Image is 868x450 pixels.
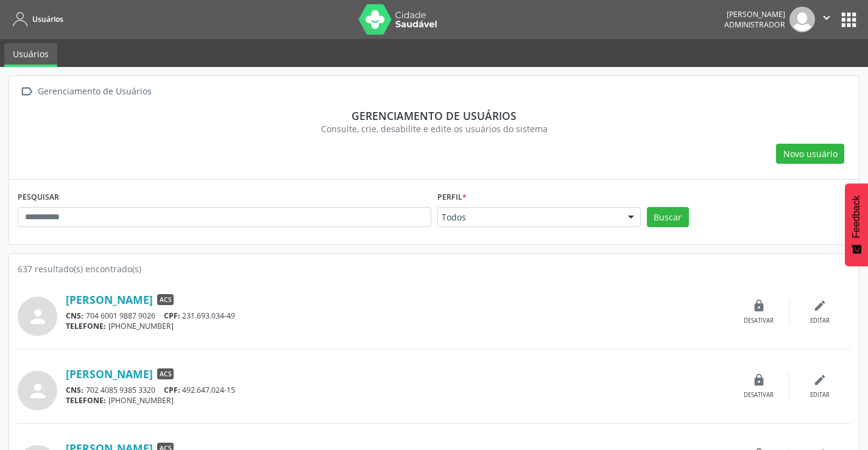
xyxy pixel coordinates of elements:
label: Perfil [437,188,467,207]
i: lock [752,299,766,312]
a:  Gerenciamento de Usuários [18,83,153,100]
div: [PHONE_NUMBER] [66,395,729,406]
div: 704 6001 9887 9026 231.693.034-49 [66,311,729,321]
div: [PHONE_NUMBER] [66,321,729,331]
div: Desativar [744,317,774,325]
div: 637 resultado(s) encontrado(s) [18,262,850,275]
div: Editar [810,391,830,399]
span: ACS [157,294,174,305]
span: Feedback [851,195,862,238]
a: [PERSON_NAME] [66,367,153,381]
div: Editar [810,317,830,325]
span: Administrador [724,19,785,30]
span: Novo usuário [783,147,838,160]
a: Usuários [4,43,57,67]
button: Novo usuário [776,144,844,164]
i: edit [813,299,827,312]
div: Gerenciamento de usuários [26,109,842,122]
button: Buscar [647,207,689,228]
a: Usuários [9,9,63,29]
div: 702 4085 9385 3320 492.647.024-15 [66,385,729,395]
button: apps [838,9,859,30]
i: lock [752,373,766,387]
i: person [27,306,49,328]
div: Gerenciamento de Usuários [35,83,153,100]
i:  [820,11,833,24]
img: img [789,7,815,32]
span: TELEFONE: [66,321,106,331]
button: Feedback - Mostrar pesquisa [845,183,868,266]
span: CPF: [164,385,180,395]
span: CNS: [66,311,83,321]
i: edit [813,373,827,387]
div: Consulte, crie, desabilite e edite os usuários do sistema [26,122,842,135]
label: PESQUISAR [18,188,59,207]
div: Desativar [744,391,774,399]
a: [PERSON_NAME] [66,293,153,306]
span: CPF: [164,311,180,321]
span: ACS [157,368,174,379]
span: Todos [442,211,616,223]
span: CNS: [66,385,83,395]
span: TELEFONE: [66,395,106,406]
span: Usuários [32,14,63,24]
i: person [27,380,49,402]
i:  [18,83,35,100]
button:  [815,7,838,32]
div: [PERSON_NAME] [724,9,785,19]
